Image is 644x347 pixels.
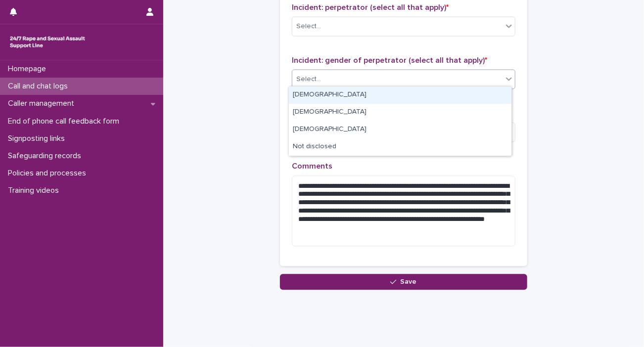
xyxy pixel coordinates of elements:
img: rhQMoQhaT3yELyF149Cw [8,32,87,52]
p: Caller management [4,99,82,108]
p: Training videos [4,186,67,195]
div: Male [289,87,511,104]
span: Save [401,278,417,285]
button: Save [280,274,527,290]
p: Signposting links [4,134,73,143]
p: End of phone call feedback form [4,117,127,126]
div: Select... [296,21,321,32]
span: Comments [292,162,332,170]
span: Incident: perpetrator (select all that apply) [292,3,449,11]
div: Select... [296,74,321,85]
div: Female [289,104,511,121]
p: Call and chat logs [4,82,76,91]
p: Safeguarding records [4,151,89,161]
div: Not disclosed [289,138,511,156]
div: Non-binary [289,121,511,138]
p: Homepage [4,64,54,74]
span: Incident: gender of perpetrator (select all that apply) [292,56,487,64]
p: Policies and processes [4,169,94,178]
